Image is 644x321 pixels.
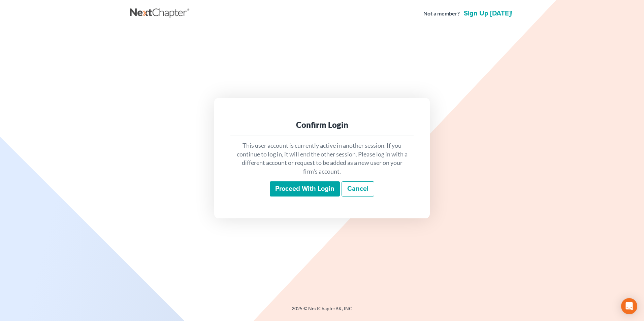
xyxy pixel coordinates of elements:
p: This user account is currently active in another session. If you continue to log in, it will end ... [236,141,408,176]
div: Open Intercom Messenger [621,298,637,314]
div: Confirm Login [236,119,408,130]
strong: Not a member? [423,10,460,17]
input: Proceed with login [270,181,340,197]
a: Cancel [342,181,374,197]
div: 2025 © NextChapterBK, INC [130,305,514,317]
a: Sign up [DATE]! [462,10,514,17]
